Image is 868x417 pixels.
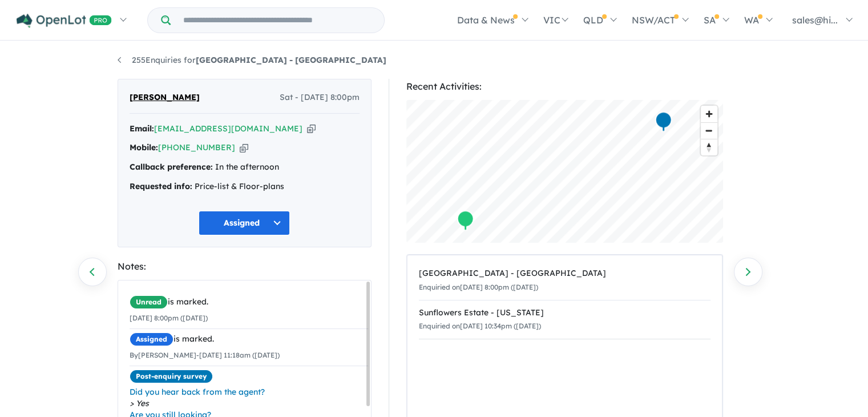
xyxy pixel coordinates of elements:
a: 255Enquiries for[GEOGRAPHIC_DATA] - [GEOGRAPHIC_DATA] [118,55,386,65]
div: is marked. [130,332,368,346]
a: Sunflowers Estate - [US_STATE]Enquiried on[DATE] 10:34pm ([DATE]) [419,300,710,340]
span: Unread [130,295,168,309]
div: is marked. [130,295,368,309]
span: sales@hi... [792,14,838,26]
strong: Callback preference: [130,162,213,172]
button: Assigned [199,211,290,235]
div: Recent Activities: [406,79,723,94]
small: By [PERSON_NAME] - [DATE] 11:18am ([DATE]) [130,351,280,359]
a: [EMAIL_ADDRESS][DOMAIN_NAME] [154,123,302,134]
button: Zoom out [701,122,717,139]
canvas: Map [406,100,723,243]
img: Openlot PRO Logo White [17,14,112,28]
span: Assigned [130,332,173,346]
span: Post-enquiry survey [130,370,213,383]
small: Enquiried on [DATE] 8:00pm ([DATE]) [419,283,538,291]
span: Yes [130,398,368,409]
strong: Requested info: [130,181,192,191]
nav: breadcrumb [118,54,751,67]
span: Reset bearing to north [701,139,717,155]
a: [GEOGRAPHIC_DATA] - [GEOGRAPHIC_DATA]Enquiried on[DATE] 8:00pm ([DATE]) [419,261,710,300]
strong: Email: [130,123,154,134]
div: [GEOGRAPHIC_DATA] - [GEOGRAPHIC_DATA] [419,267,710,280]
span: Did you hear back from the agent? [130,386,368,398]
button: Zoom in [701,106,717,122]
strong: Mobile: [130,142,158,153]
button: Copy [240,142,248,154]
small: Enquiried on [DATE] 10:34pm ([DATE]) [419,322,541,330]
span: Zoom out [701,123,717,139]
input: Try estate name, suburb, builder or developer [173,8,382,33]
div: Price-list & Floor-plans [130,180,360,194]
div: Sunflowers Estate - [US_STATE] [419,306,710,320]
a: [PHONE_NUMBER] [158,142,235,153]
div: Map marker [457,210,474,231]
small: [DATE] 8:00pm ([DATE]) [130,314,208,322]
span: Sat - [DATE] 8:00pm [280,91,360,105]
button: Reset bearing to north [701,139,717,155]
strong: [GEOGRAPHIC_DATA] - [GEOGRAPHIC_DATA] [196,55,386,65]
div: In the afternoon [130,161,360,174]
div: Notes: [118,259,372,274]
span: [PERSON_NAME] [130,91,200,105]
div: Map marker [655,111,672,133]
button: Copy [307,123,316,135]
